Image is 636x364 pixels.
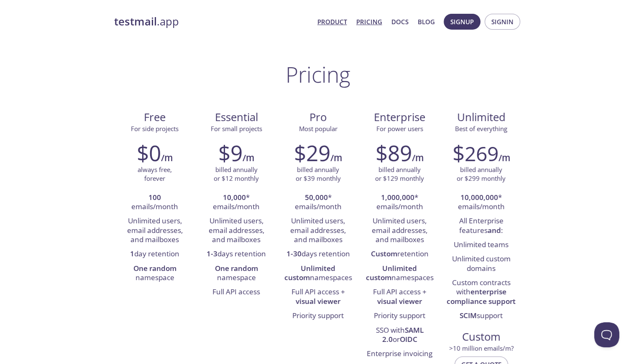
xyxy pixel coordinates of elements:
span: Essential [202,110,271,124]
li: namespace [202,262,271,286]
li: namespace [120,262,189,286]
strong: testmail [114,14,157,29]
span: Best of everything [455,124,507,133]
h2: $9 [218,140,243,165]
strong: and [488,225,501,235]
li: * emails/month [202,191,271,215]
li: Custom contracts with [447,276,516,309]
li: retention [365,247,434,261]
span: Signup [450,16,474,27]
span: For small projects [211,124,262,133]
span: Enterprise [365,110,434,124]
li: namespaces [284,262,352,286]
span: 269 [465,140,498,167]
li: Unlimited users, email addresses, and mailboxes [120,214,189,247]
li: Unlimited teams [447,238,516,252]
iframe: Help Scout Beacon - Open [594,322,619,347]
span: > 10 million emails/m? [449,344,513,352]
strong: 1-30 [286,249,301,258]
strong: Unlimited custom [284,263,336,282]
span: Pro [284,110,352,124]
li: * emails/month [365,191,434,215]
li: day retention [120,247,189,261]
p: billed annually or $39 monthly [296,165,341,183]
li: Full API access + [284,285,352,309]
strong: 1,000,000 [381,192,414,202]
h2: $ [452,140,498,165]
strong: Unlimited custom [366,263,417,282]
h1: Pricing [286,62,350,87]
li: All Enterprise features : [447,214,516,238]
h6: /m [412,151,424,165]
a: Pricing [356,16,382,27]
h6: /m [498,151,510,165]
strong: One random [215,263,258,273]
p: billed annually or $129 monthly [375,165,424,183]
a: Blog [418,16,435,27]
a: Product [317,16,347,27]
strong: 100 [148,192,161,202]
li: Priority support [365,309,434,323]
p: always free, forever [138,165,172,183]
span: For power users [376,124,423,133]
li: support [447,309,516,323]
h2: $0 [137,140,161,165]
strong: enterprise compliance support [447,287,516,306]
li: SSO with or [365,324,434,347]
strong: One random [133,263,176,273]
li: Unlimited users, email addresses, and mailboxes [365,214,434,247]
strong: 1 [130,249,134,258]
a: Docs [391,16,409,27]
li: Full API access [202,285,271,299]
strong: visual viewer [377,296,422,306]
strong: 10,000,000 [460,192,498,202]
strong: OIDC [400,334,417,344]
h6: /m [330,151,342,165]
li: namespaces [365,262,434,286]
strong: Custom [371,249,397,258]
li: Priority support [284,309,352,323]
li: days retention [202,247,271,261]
span: For side projects [131,124,179,133]
h6: /m [243,151,254,165]
strong: SCIM [460,311,477,320]
h2: $89 [375,140,412,165]
li: Enterprise invoicing [365,347,434,361]
p: billed annually or $12 monthly [214,165,259,183]
button: Signin [485,14,520,30]
span: Free [121,110,189,124]
button: Signup [444,14,480,30]
li: * emails/month [284,191,352,215]
h2: $29 [294,140,330,165]
strong: 50,000 [305,192,328,202]
span: Custom [447,330,515,344]
li: Unlimited users, email addresses, and mailboxes [284,214,352,247]
li: days retention [284,247,352,261]
strong: 10,000 [223,192,246,202]
span: Most popular [299,124,337,133]
li: Unlimited users, email addresses, and mailboxes [202,214,271,247]
li: Unlimited custom domains [447,252,516,276]
li: Full API access + [365,285,434,309]
span: Signin [491,16,513,27]
h6: /m [161,151,173,165]
p: billed annually or $299 monthly [457,165,506,183]
span: Unlimited [457,110,506,124]
strong: visual viewer [296,296,340,306]
li: * emails/month [447,191,516,215]
strong: SAML 2.0 [382,325,424,344]
strong: 1-3 [207,249,217,258]
li: emails/month [120,191,189,215]
a: testmail.app [114,15,311,29]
